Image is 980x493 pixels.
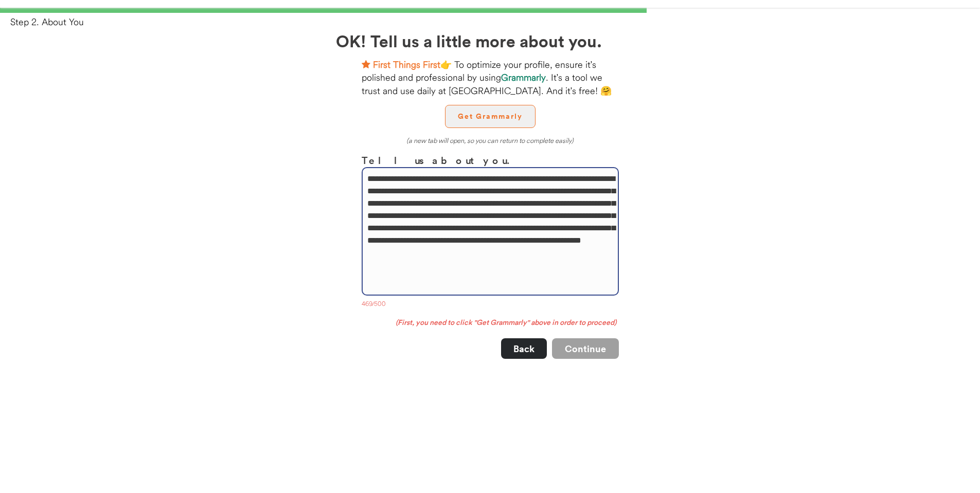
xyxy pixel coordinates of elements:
[10,15,980,28] div: Step 2. About You
[362,153,619,168] h3: Tell us about you.
[2,8,978,13] div: 66%
[362,58,619,97] div: 👉 To optimize your profile, ensure it's polished and professional by using . It's a tool we trust...
[362,300,619,310] div: 469/500
[501,71,546,83] strong: Grammarly
[406,136,574,144] em: (a new tab will open, so you can return to complete easily)
[362,318,619,328] div: (First, you need to click "Get Grammarly" above in order to proceed)
[552,338,619,359] button: Continue
[373,59,440,70] strong: First Things First
[445,105,536,128] button: Get Grammarly
[501,338,547,359] button: Back
[336,28,645,53] h2: OK! Tell us a little more about you.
